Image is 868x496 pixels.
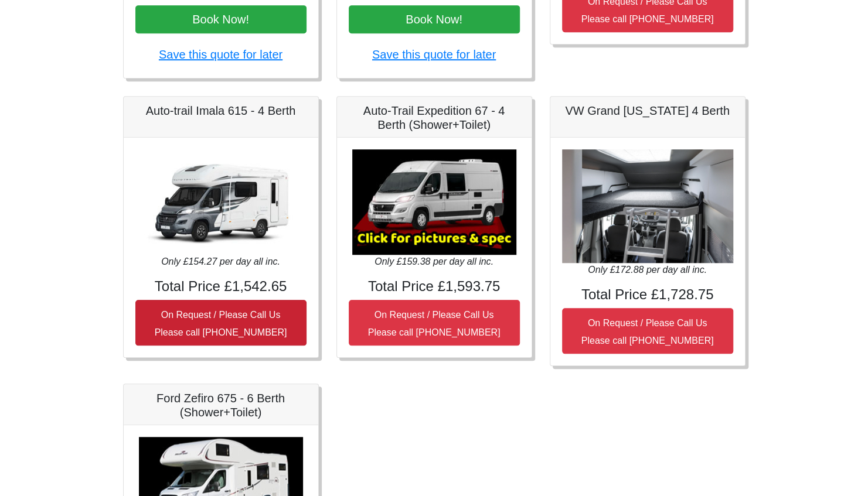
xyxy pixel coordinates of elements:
i: Only £154.27 per day all inc. [161,256,280,266]
i: Only £172.88 per day all inc. [588,265,707,275]
img: Auto-Trail Expedition 67 - 4 Berth (Shower+Toilet) [352,149,516,255]
small: On Request / Please Call Us Please call [PHONE_NUMBER] [155,310,287,337]
h5: Auto-trail Imala 615 - 4 Berth [135,104,307,118]
button: Book Now! [135,5,307,33]
img: VW Grand California 4 Berth [562,149,733,264]
h4: Total Price £1,542.65 [135,278,307,295]
button: Book Now! [349,5,520,33]
h5: Ford Zefiro 675 - 6 Berth (Shower+Toilet) [135,391,307,419]
h5: Auto-Trail Expedition 67 - 4 Berth (Shower+Toilet) [349,104,520,132]
h4: Total Price £1,593.75 [349,278,520,295]
small: On Request / Please Call Us Please call [PHONE_NUMBER] [581,318,714,346]
img: Auto-trail Imala 615 - 4 Berth [139,149,303,255]
a: Save this quote for later [372,48,496,61]
button: On Request / Please Call UsPlease call [PHONE_NUMBER] [135,300,307,346]
a: Save this quote for later [159,48,282,61]
h4: Total Price £1,728.75 [562,286,733,303]
small: On Request / Please Call Us Please call [PHONE_NUMBER] [368,310,501,337]
i: Only £159.38 per day all inc. [375,256,493,266]
h5: VW Grand [US_STATE] 4 Berth [562,104,733,118]
button: On Request / Please Call UsPlease call [PHONE_NUMBER] [349,300,520,346]
button: On Request / Please Call UsPlease call [PHONE_NUMBER] [562,308,733,354]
